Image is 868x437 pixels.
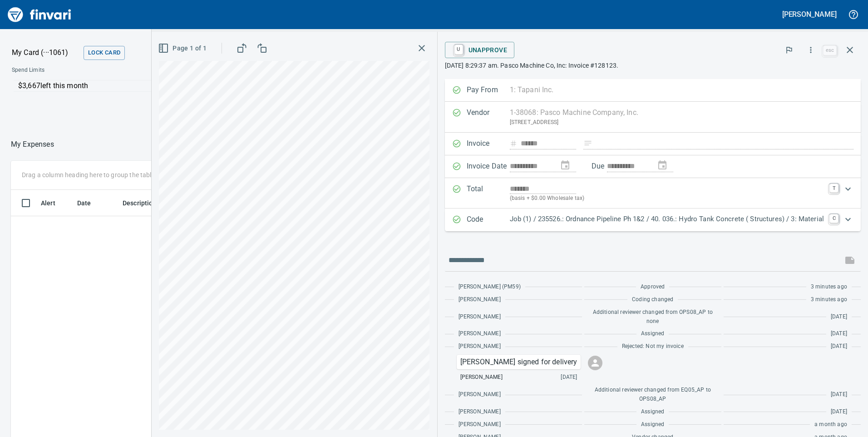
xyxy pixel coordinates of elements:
span: Coding changed [632,295,673,304]
span: [PERSON_NAME] [459,313,501,322]
p: [PERSON_NAME] signed for delivery [460,357,577,367]
p: Total [467,184,510,203]
span: Alert [41,198,55,209]
p: $3,667 left this month [18,80,303,91]
p: Code [467,214,510,226]
span: Assigned [641,420,664,429]
p: Job (1) / 235526.: Ordnance Pipeline Ph 1&2 / 40. 036.: Hydro Tank Concrete ( Structures) / 3: Ma... [510,214,824,224]
p: My Expenses [11,139,54,150]
span: a month ago [814,420,847,429]
span: [PERSON_NAME] [459,390,501,399]
button: Lock Card [84,46,125,60]
span: [DATE] [831,313,847,322]
span: [PERSON_NAME] [459,342,501,351]
button: Page 1 of 1 [156,40,210,57]
p: My Card (···1061) [12,47,80,58]
span: [PERSON_NAME] [460,373,503,382]
img: Finvari [5,4,74,25]
a: esc [823,45,837,55]
span: 3 minutes ago [811,295,847,304]
span: [DATE] [831,329,847,338]
span: 3 minutes ago [811,283,847,292]
p: (basis + $0.00 Wholesale tax) [510,194,824,203]
span: [DATE] [831,407,847,417]
span: [PERSON_NAME] [459,407,501,417]
a: U [454,45,463,55]
span: Alert [41,198,67,209]
p: Online allowed [5,92,309,101]
span: [PERSON_NAME] (PM59) [459,283,521,292]
span: Description [123,198,157,209]
button: [PERSON_NAME] [780,7,839,21]
span: [DATE] [831,390,847,399]
button: More [801,40,821,60]
nav: breadcrumb [11,139,54,150]
span: Description [123,198,168,209]
span: This records your message into the invoice and notifies anyone mentioned [839,249,861,271]
span: Unapprove [452,42,508,58]
span: Additional reviewer changed from OPS08_AP to none [589,308,717,326]
span: [DATE] [561,373,577,382]
p: Drag a column heading here to group the table [22,170,155,179]
div: Expand [445,209,861,231]
span: Date [77,198,103,209]
span: Page 1 of 1 [160,43,207,54]
span: Assigned [641,329,664,338]
span: Rejected: Not my invoice [622,342,684,351]
span: Close invoice [821,39,861,61]
a: T [829,184,838,193]
p: [DATE] 8:29:37 am. Pasco Machine Co, Inc: Invoice #128123. [445,61,861,70]
span: [PERSON_NAME] [459,420,501,429]
span: [PERSON_NAME] [459,295,501,304]
a: C [829,214,838,223]
button: UUnapprove [445,42,515,58]
span: Spend Limits [12,66,176,75]
div: Expand [445,178,861,209]
span: [DATE] [831,342,847,351]
span: Date [77,198,91,209]
span: Assigned [641,407,664,417]
span: Lock Card [88,48,120,58]
span: [PERSON_NAME] [459,329,501,338]
span: Approved [641,283,665,292]
h5: [PERSON_NAME] [782,10,837,19]
span: Additional reviewer changed from EQ05_AP to OPS08_AP [589,386,717,404]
